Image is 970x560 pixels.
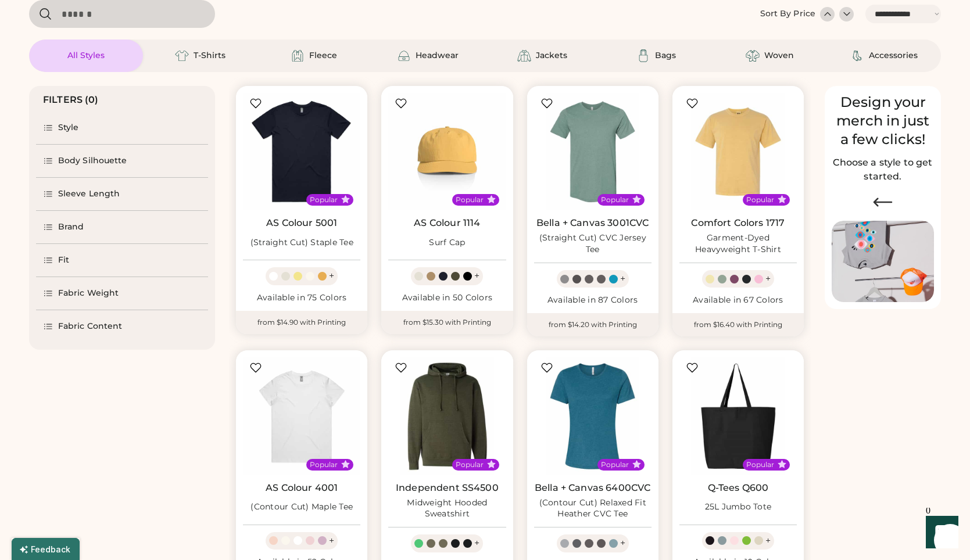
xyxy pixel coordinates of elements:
div: (Straight Cut) CVC Jersey Tee [534,232,652,256]
div: Body Silhouette [58,155,127,167]
div: + [474,537,479,550]
div: Popular [456,195,484,204]
a: Bella + Canvas 3001CVC [536,217,649,229]
img: Comfort Colors 1717 Garment-Dyed Heavyweight T-Shirt [679,93,797,210]
div: Style [58,122,79,134]
a: AS Colour 5001 [266,217,337,229]
a: Independent SS4500 [396,482,499,494]
img: Independent Trading Co. SS4500 Midweight Hooded Sweatshirt [388,357,506,475]
div: Popular [310,460,338,469]
div: Jackets [536,50,567,62]
div: Garment-Dyed Heavyweight T-Shirt [679,232,797,256]
div: Available in 50 Colors [388,292,506,304]
iframe: Front Chat [915,508,965,558]
div: T-Shirts [194,50,226,62]
div: from $16.40 with Printing [672,313,804,336]
div: Popular [601,460,629,469]
div: from $14.90 with Printing [236,311,367,334]
div: + [329,270,334,282]
img: Bags Icon [636,49,650,63]
img: Woven Icon [746,49,760,63]
h2: Choose a style to get started. [832,156,934,184]
div: Headwear [416,50,459,62]
div: (Straight Cut) Staple Tee [250,237,353,249]
img: T-Shirts Icon [175,49,189,63]
div: Fabric Weight [58,288,119,299]
button: Popular Style [341,460,350,469]
div: 25L Jumbo Tote [705,501,772,513]
a: AS Colour 1114 [414,217,480,229]
div: FILTERS (0) [43,93,99,107]
div: Fabric Content [58,321,122,332]
button: Popular Style [487,460,496,469]
div: (Contour Cut) Relaxed Fit Heather CVC Tee [534,497,652,520]
div: Accessories [869,50,918,62]
a: Bella + Canvas 6400CVC [535,482,650,494]
div: Popular [746,195,774,204]
div: All Styles [67,50,105,62]
div: + [620,537,625,550]
div: (Contour Cut) Maple Tee [250,501,353,513]
div: + [329,534,334,547]
img: Jackets Icon [517,49,531,63]
img: Fleece Icon [291,49,305,63]
div: Design your merch in just a few clicks! [832,93,934,149]
div: Brand [58,221,84,233]
a: Comfort Colors 1717 [691,217,785,229]
button: Popular Style [778,460,786,469]
div: Woven [764,50,794,62]
div: + [474,270,479,282]
div: Fit [58,254,69,266]
div: Available in 67 Colors [679,295,797,306]
div: Available in 75 Colors [243,292,360,304]
div: Popular [456,460,484,469]
button: Popular Style [487,195,496,204]
div: Fleece [309,50,337,62]
div: Midweight Hooded Sweatshirt [388,497,506,520]
div: from $15.30 with Printing [381,311,513,334]
div: + [620,272,625,285]
a: Q-Tees Q600 [708,482,769,494]
div: + [765,534,771,547]
div: + [765,272,771,285]
a: AS Colour 4001 [266,482,338,494]
img: BELLA + CANVAS 3001CVC (Straight Cut) CVC Jersey Tee [534,93,652,210]
div: Sleeve Length [58,188,120,200]
img: Headwear Icon [397,49,411,63]
button: Popular Style [632,460,641,469]
button: Popular Style [778,195,786,204]
div: Bags [655,50,676,62]
div: from $14.20 with Printing [527,313,658,336]
div: Sort By Price [760,8,815,20]
div: Available in 87 Colors [534,295,652,306]
div: Popular [601,195,629,204]
img: AS Colour 5001 (Straight Cut) Staple Tee [243,93,360,210]
img: AS Colour 4001 (Contour Cut) Maple Tee [243,357,360,475]
img: Accessories Icon [850,49,864,63]
img: Q-Tees Q600 25L Jumbo Tote [679,357,797,475]
img: BELLA + CANVAS 6400CVC (Contour Cut) Relaxed Fit Heather CVC Tee [534,357,652,475]
button: Popular Style [341,195,350,204]
div: Surf Cap [429,237,465,249]
div: Popular [746,460,774,469]
button: Popular Style [632,195,641,204]
img: AS Colour 1114 Surf Cap [388,93,506,210]
div: Popular [310,195,338,204]
img: Image of Lisa Congdon Eye Print on T-Shirt and Hat [832,221,934,303]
